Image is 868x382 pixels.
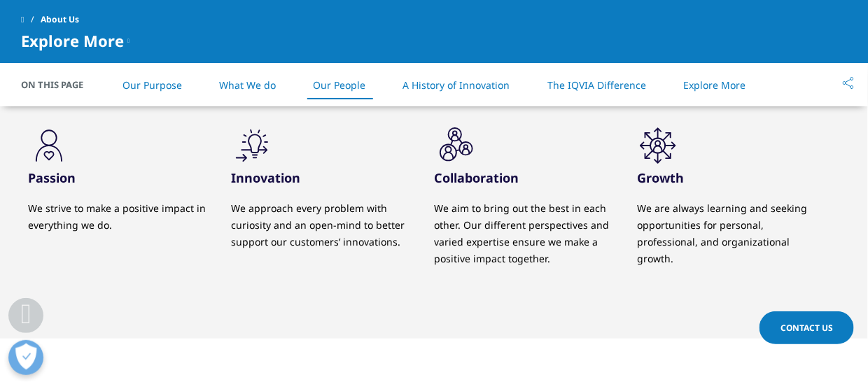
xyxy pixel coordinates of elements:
span: Explore More [21,32,124,49]
p: We approach every problem with curiosity and an open-mind to better support our customers’ innova... [231,200,413,250]
p: We aim to bring out the best in each other. Our different perspectives and varied expertise ensur... [434,200,616,267]
h3: Passion [28,169,210,186]
button: Open Preferences [8,340,43,375]
a: The IQVIA Difference [547,78,646,92]
span: About Us [41,7,79,32]
h3: Innovation [231,169,413,186]
h3: Collaboration [434,169,616,186]
a: Our People [313,78,365,92]
p: We strive to make a positive impact in everything we do. [28,200,210,234]
a: What We do [219,78,276,92]
a: Explore More [683,78,745,92]
a: A History of Innovation [403,78,510,92]
span: Contact Us [780,322,833,334]
a: Contact Us [759,311,854,344]
p: We are always learning and seeking opportunities for personal, professional, and organizational g... [637,200,819,267]
h3: Growth [637,169,819,186]
span: On This Page [21,78,98,92]
a: Our Purpose [122,78,182,92]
